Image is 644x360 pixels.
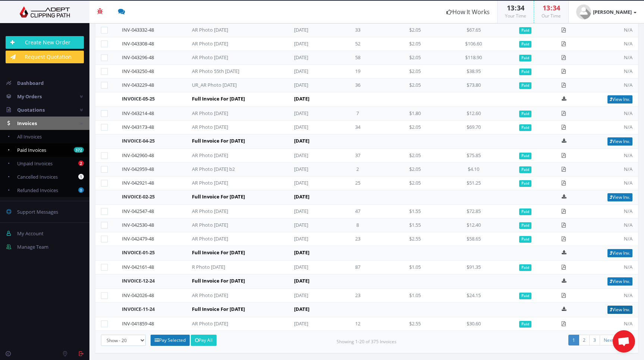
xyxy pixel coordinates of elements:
span: 34 [517,3,524,12]
td: N/A [580,261,638,274]
td: $24.15 [443,289,503,303]
span: Paid [519,124,531,131]
span: : [550,3,553,12]
td: Full Invoice For [DATE] [186,246,288,261]
span: Paid [519,208,531,215]
td: $2.05 [386,176,443,190]
a: View Inv. [607,137,632,146]
td: Full Invoice For [DATE] [186,303,288,317]
div: AR Photo [DATE] [192,235,266,242]
td: N/A [580,37,638,51]
a: [PERSON_NAME] [569,1,644,23]
td: [DATE] [288,232,329,246]
span: Paid [519,321,531,328]
div: AR Photo [DATE] [192,179,266,187]
td: $2.05 [386,163,443,176]
td: [DATE] [288,317,329,331]
span: Unpaid Invoices [17,160,53,167]
span: Paid [519,55,531,61]
span: Paid [519,180,531,187]
td: $69.70 [443,121,503,134]
a: How It Works [439,1,497,23]
td: 87 [329,261,387,274]
td: Full Invoice For [DATE] [186,190,288,205]
td: $12.60 [443,107,503,121]
td: [DATE] [288,92,386,107]
span: My Account [17,230,44,237]
a: 2 [579,335,590,345]
a: Next [600,335,622,345]
td: $75.85 [443,149,503,163]
small: Our Time [542,13,561,19]
a: View Inv. [607,95,632,103]
td: $2.55 [386,317,443,331]
span: Quotations [17,106,45,113]
a: 3 [589,335,600,345]
div: AR Photo [DATE] [192,124,266,131]
div: AR Photo 55th [DATE] [192,68,266,75]
div: AR Photo [DATE] [192,320,266,327]
td: 25 [329,176,387,190]
td: 19 [329,65,387,79]
span: Paid Invoices [17,147,46,153]
img: Adept Graphics [6,6,84,17]
td: $2.55 [386,232,443,246]
b: 1 [78,174,84,179]
a: INVOICE-05-25 [122,95,155,102]
td: $12.40 [443,219,503,232]
td: N/A [580,205,638,219]
td: 47 [329,205,387,219]
td: N/A [580,79,638,92]
td: [DATE] [288,65,329,79]
td: $38.95 [443,65,503,79]
td: $106.60 [443,37,503,51]
a: INV-042026-48 [122,292,154,299]
td: Full Invoice For [DATE] [186,274,288,289]
a: INV-042547-48 [122,208,154,214]
a: Pay All [191,335,217,346]
span: : [514,3,517,12]
a: INVOICE-01-25 [122,249,155,256]
span: Paid [519,69,531,75]
span: Manage Team [17,243,48,250]
td: $73.80 [443,79,503,92]
span: Paid [519,264,531,271]
td: $1.55 [386,219,443,232]
span: 13 [543,3,550,12]
td: [DATE] [288,261,329,274]
span: Paid [519,27,531,34]
td: N/A [580,176,638,190]
td: [DATE] [288,51,329,65]
td: 37 [329,149,387,163]
td: [DATE] [288,107,329,121]
span: Support Messages [17,208,58,215]
a: Pay Selected [151,335,190,346]
a: Open chat [613,330,635,353]
a: INV-043308-48 [122,40,154,47]
td: [DATE] [288,219,329,232]
span: Refunded Invoices [17,187,58,194]
td: 2 [329,163,387,176]
small: Your Time [505,13,526,19]
span: Invoices [17,120,37,127]
td: 33 [329,23,387,37]
span: Paid [519,222,531,229]
div: AR Photo [DATE] [192,26,266,34]
td: $2.05 [386,149,443,163]
a: INVOICE-02-25 [122,193,155,200]
a: INV-043173-48 [122,124,154,130]
td: [DATE] [288,274,386,289]
a: INV-041859-48 [122,320,154,327]
td: 36 [329,79,387,92]
span: Paid [519,236,531,243]
td: 12 [329,317,387,331]
td: 23 [329,232,387,246]
td: N/A [580,149,638,163]
td: $118.90 [443,51,503,65]
a: View Inv. [607,249,632,257]
a: View Inv. [607,277,632,286]
div: AR Photo [DATE] [192,110,266,117]
a: INV-042959-48 [122,166,154,172]
div: AR Photo [DATE] [192,152,266,159]
td: Full Invoice For [DATE] [186,92,288,107]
